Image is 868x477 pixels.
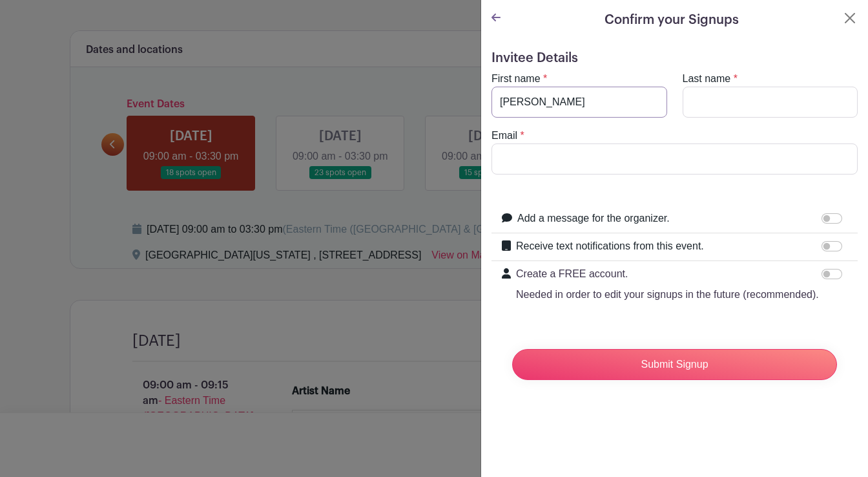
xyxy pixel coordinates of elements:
[491,128,517,143] label: Email
[512,349,837,380] input: Submit Signup
[842,10,858,26] button: Close
[683,71,731,87] label: Last name
[491,71,541,87] label: First name
[516,266,819,282] p: Create a FREE account.
[517,211,670,226] label: Add a message for the organizer.
[604,10,739,30] h5: Confirm your Signups
[516,287,819,302] p: Needed in order to edit your signups in the future (recommended).
[516,238,704,254] label: Receive text notifications from this event.
[491,50,858,66] h5: Invitee Details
